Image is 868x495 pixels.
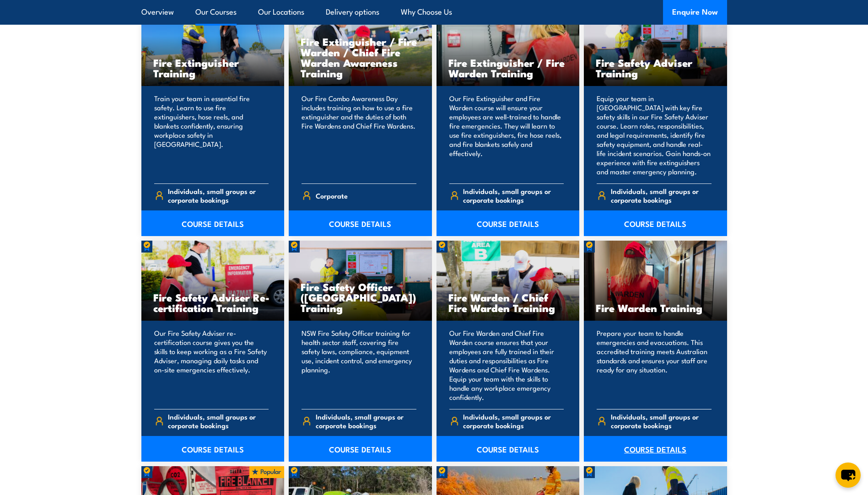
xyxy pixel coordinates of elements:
[301,36,420,78] h3: Fire Extinguisher / Fire Warden / Chief Fire Warden Awareness Training
[597,328,712,402] p: Prepare your team to handle emergencies and evacuations. This accredited training meets Australia...
[584,436,727,462] a: COURSE DETAILS
[141,210,285,236] a: COURSE DETAILS
[596,302,715,313] h3: Fire Warden Training
[154,328,269,402] p: Our Fire Safety Adviser re-certification course gives you the skills to keep working as a Fire Sa...
[584,210,727,236] a: COURSE DETAILS
[302,328,416,402] p: NSW Fire Safety Officer training for health sector staff, covering fire safety laws, compliance, ...
[449,328,564,402] p: Our Fire Warden and Chief Fire Warden course ensures that your employees are fully trained in the...
[463,187,564,204] span: Individuals, small groups or corporate bookings
[141,436,285,462] a: COURSE DETAILS
[301,281,420,313] h3: Fire Safety Officer ([GEOGRAPHIC_DATA]) Training
[153,57,273,78] h3: Fire Extinguisher Training
[154,94,269,176] p: Train your team in essential fire safety. Learn to use fire extinguishers, hose reels, and blanke...
[596,57,715,78] h3: Fire Safety Adviser Training
[448,57,568,78] h3: Fire Extinguisher / Fire Warden Training
[463,412,564,430] span: Individuals, small groups or corporate bookings
[437,210,580,236] a: COURSE DETAILS
[316,188,348,203] span: Corporate
[316,412,416,430] span: Individuals, small groups or corporate bookings
[168,412,269,430] span: Individuals, small groups or corporate bookings
[611,187,712,204] span: Individuals, small groups or corporate bookings
[448,292,568,313] h3: Fire Warden / Chief Fire Warden Training
[153,292,273,313] h3: Fire Safety Adviser Re-certification Training
[289,210,432,236] a: COURSE DETAILS
[597,94,712,176] p: Equip your team in [GEOGRAPHIC_DATA] with key fire safety skills in our Fire Safety Adviser cours...
[836,463,861,488] button: chat-button
[289,436,432,462] a: COURSE DETAILS
[168,187,269,204] span: Individuals, small groups or corporate bookings
[611,412,712,430] span: Individuals, small groups or corporate bookings
[302,94,416,176] p: Our Fire Combo Awareness Day includes training on how to use a fire extinguisher and the duties o...
[437,436,580,462] a: COURSE DETAILS
[449,94,564,176] p: Our Fire Extinguisher and Fire Warden course will ensure your employees are well-trained to handl...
